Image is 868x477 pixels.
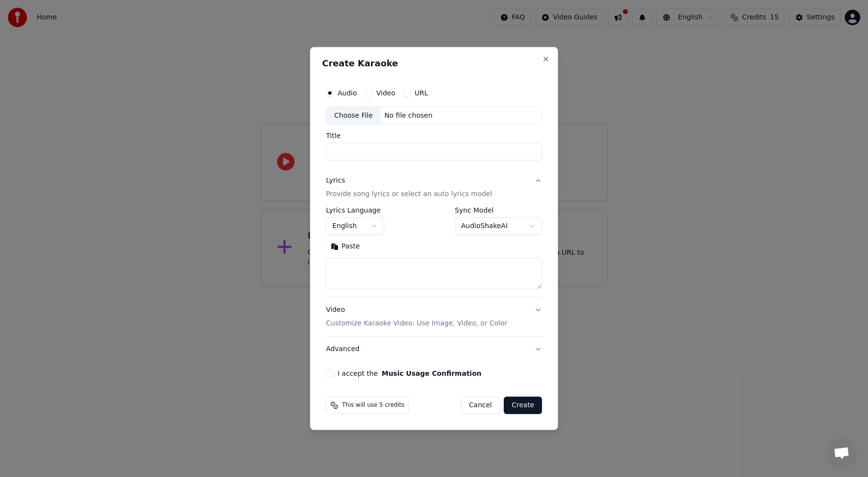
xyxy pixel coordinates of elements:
[322,59,546,68] h2: Create Karaoke
[338,90,357,96] label: Audio
[461,397,500,414] button: Cancel
[415,90,428,96] label: URL
[326,306,507,329] div: Video
[326,133,542,139] label: Title
[455,207,542,214] label: Sync Model
[381,111,436,121] div: No file chosen
[326,190,492,200] p: Provide song lyrics or select an auto lyrics model
[326,207,542,297] div: LyricsProvide song lyrics or select an auto lyrics model
[326,169,542,207] button: LyricsProvide song lyrics or select an auto lyrics model
[338,370,481,377] label: I accept the
[326,298,542,337] button: VideoCustomize Karaoke Video: Use Image, Video, or Color
[326,239,365,255] button: Paste
[342,401,404,409] span: This will use 5 credits
[326,176,345,186] div: Lyrics
[504,397,542,414] button: Create
[326,207,384,214] label: Lyrics Language
[382,370,481,377] button: I accept the
[326,319,507,328] p: Customize Karaoke Video: Use Image, Video, or Color
[376,90,395,96] label: Video
[326,107,381,124] div: Choose File
[326,337,542,362] button: Advanced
